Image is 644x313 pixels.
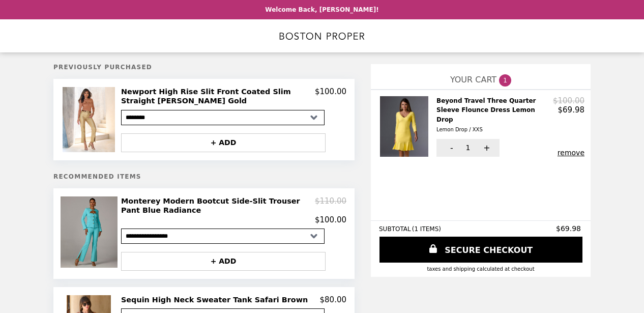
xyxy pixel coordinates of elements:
[450,75,496,84] span: YOUR CART
[315,196,346,215] p: $110.00
[121,133,326,152] button: + ADD
[499,74,511,87] span: 1
[279,25,365,46] img: Brand Logo
[121,252,326,271] button: + ADD
[472,139,500,157] button: +
[61,196,120,268] img: Monterey Modern Bootcut Side-Slit Trouser Pant Blue Radiance
[315,87,346,106] p: $100.00
[320,295,347,304] p: $80.00
[121,110,325,125] select: Select a product variant
[379,237,582,263] a: SECURE CHECKOUT
[380,96,431,157] img: Beyond Travel Three Quarter Sleeve Flounce Dress Lemon Drop
[121,295,312,304] h2: Sequin High Neck Sweater Tank Safari Brown
[558,149,584,157] button: remove
[121,196,315,215] h2: Monterey Modern Bootcut Side-Slit Trouser Pant Blue Radiance
[53,64,355,71] h5: Previously Purchased
[436,96,553,135] h2: Beyond Travel Three Quarter Sleeve Flounce Dress Lemon Drop
[379,225,412,233] span: SUBTOTAL
[121,87,315,106] h2: Newport High Rise Slit Front Coated Slim Straight [PERSON_NAME] Gold
[466,144,471,152] span: 1
[436,139,464,157] button: -
[436,125,549,134] div: Lemon Drop / XXS
[63,87,117,152] img: Newport High Rise Slit Front Coated Slim Straight Jean Gold
[53,173,355,180] h5: Recommended Items
[379,266,582,272] div: Taxes and Shipping calculated at checkout
[412,225,441,233] span: ( 1 ITEMS )
[553,96,584,105] p: $100.00
[121,229,325,244] select: Select a product variant
[556,224,582,233] span: $69.98
[558,105,585,115] p: $69.98
[265,6,378,13] p: Welcome Back, [PERSON_NAME]!
[315,215,346,224] p: $100.00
